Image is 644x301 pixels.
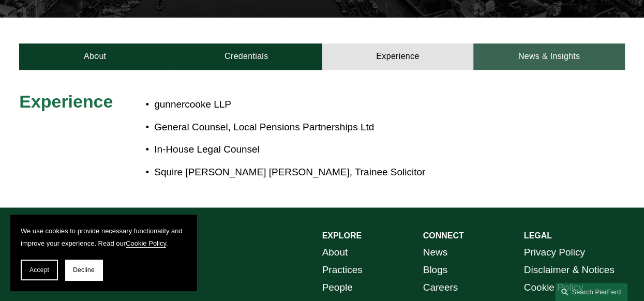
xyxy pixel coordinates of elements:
[19,92,113,111] span: Experience
[21,260,58,280] button: Accept
[322,279,353,296] a: People
[555,283,627,301] a: Search this site
[154,96,549,113] p: gunnercooke LLP
[126,239,166,247] a: Cookie Policy
[29,266,49,274] span: Accept
[21,225,186,249] p: We use cookies to provide necessary functionality and improve your experience. Read our .
[423,279,458,296] a: Careers
[322,231,362,240] strong: EXPLORE
[524,244,585,261] a: Privacy Policy
[423,231,464,240] strong: CONNECT
[154,163,549,181] p: Squire [PERSON_NAME] [PERSON_NAME], Trainee Solicitor
[171,43,322,69] a: Credentials
[524,231,552,240] strong: LEGAL
[423,244,447,261] a: News
[473,43,625,69] a: News & Insights
[10,215,197,291] section: Cookie banner
[524,279,583,296] a: Cookie Policy
[73,266,95,274] span: Decline
[322,43,474,69] a: Experience
[423,261,447,279] a: Blogs
[524,261,615,279] a: Disclaimer & Notices
[322,261,363,279] a: Practices
[154,118,549,136] p: General Counsel, Local Pensions Partnerships Ltd
[19,43,171,69] a: About
[65,260,102,280] button: Decline
[154,141,549,158] p: In-House Legal Counsel
[322,244,348,261] a: About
